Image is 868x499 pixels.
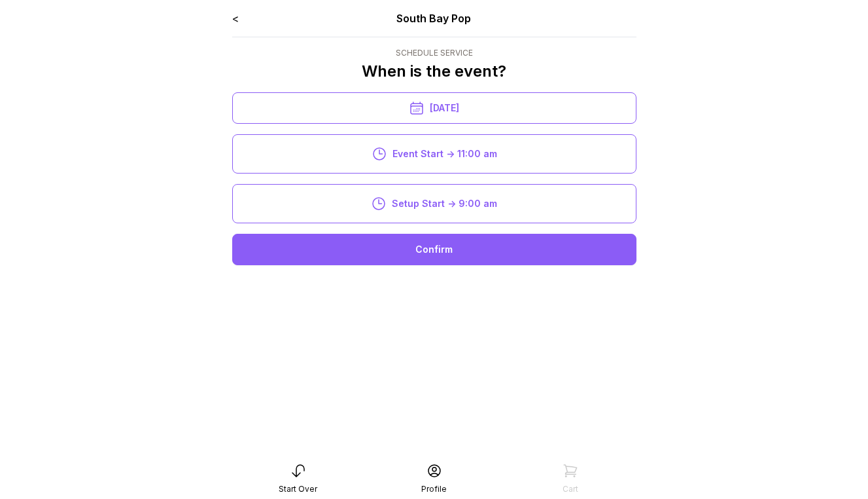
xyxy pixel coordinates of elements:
[232,234,636,265] div: Confirm
[362,61,506,82] p: When is the event?
[232,12,239,25] a: <
[362,48,506,58] div: Schedule Service
[421,484,447,494] div: Profile
[313,10,555,26] div: South Bay Pop
[563,484,578,494] div: Cart
[232,92,636,124] div: [DATE]
[279,484,317,494] div: Start Over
